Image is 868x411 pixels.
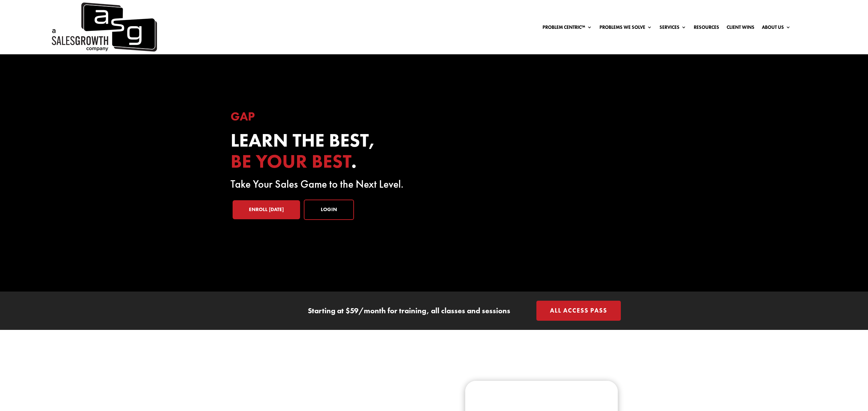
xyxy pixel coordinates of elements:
a: Problems We Solve [599,25,652,32]
span: Gap [231,109,255,124]
a: Login [304,200,354,220]
a: All Access Pass [536,301,621,321]
a: Problem Centric™ [542,25,592,32]
span: be your best [231,149,351,173]
a: About Us [762,25,791,32]
a: Enroll [DATE] [233,200,300,219]
h2: Learn the best, . [231,130,423,175]
a: Resources [694,25,719,32]
p: Take Your Sales Game to the Next Level. [231,180,423,188]
a: Services [659,25,686,32]
a: Client Wins [727,25,754,32]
